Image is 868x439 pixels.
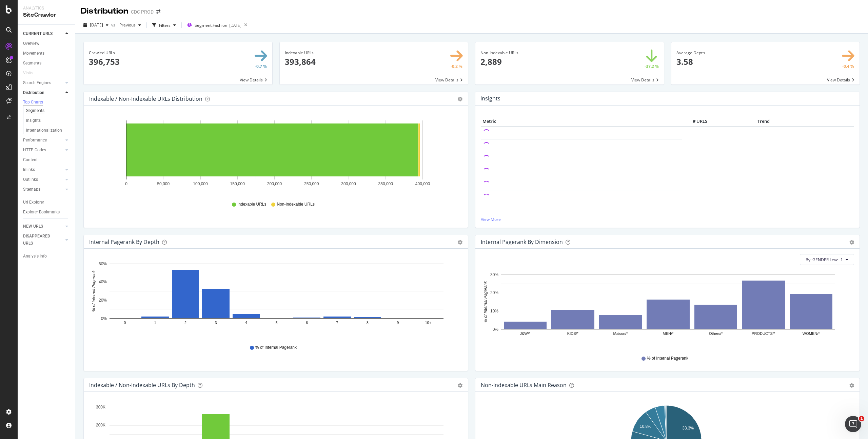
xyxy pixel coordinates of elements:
[150,20,179,31] button: Filters
[23,186,40,193] div: Sitemaps
[483,281,488,323] text: % of Internal Pagerank
[378,182,393,186] text: 350,000
[117,22,136,28] span: Previous
[304,182,319,186] text: 250,000
[23,137,63,144] a: Performance
[367,321,369,325] text: 8
[23,99,43,105] div: Top Charts
[425,321,431,325] text: 10+
[99,298,107,303] text: 20%
[845,416,861,432] iframe: Intercom live chat
[92,270,96,312] text: % of Internal Pagerank
[709,332,723,336] text: Others/*
[23,156,38,164] div: Content
[255,345,297,350] span: % of Internal Pagerank
[23,223,63,230] a: NEW URLS
[23,199,70,206] a: Url Explorer
[458,383,462,388] div: gear
[23,30,53,37] div: CURRENT URLS
[111,22,117,28] span: vs
[613,332,628,336] text: Maison/*
[415,182,430,186] text: 400,000
[23,89,63,96] a: Distribution
[215,321,217,325] text: 3
[157,182,170,186] text: 50,000
[23,233,57,247] div: DISAPPEARED URLS
[159,22,171,28] div: Filters
[23,70,33,77] div: Visits
[277,202,314,207] span: Non-Indexable URLs
[89,116,460,195] svg: A chart.
[23,60,41,67] div: Segments
[96,423,105,428] text: 200K
[23,137,47,144] div: Performance
[23,209,60,216] div: Explorer Bookmarks
[682,116,709,127] th: # URLS
[195,22,227,28] span: Segment: Fashion
[481,238,563,245] div: Internal Pagerank By Dimension
[90,22,103,28] span: 2025 Aug. 15th
[131,8,154,15] div: CDC PROD
[23,50,70,57] a: Movements
[125,182,127,186] text: 0
[245,321,247,325] text: 4
[481,116,682,127] th: Metric
[275,321,277,325] text: 5
[89,238,159,245] div: Internal Pagerank by Depth
[23,253,70,260] a: Analysis Info
[26,117,70,124] a: Insights
[184,20,241,31] button: Segment:Fashion[DATE]
[26,127,70,134] a: Internationalization
[709,116,818,127] th: Trend
[336,321,338,325] text: 7
[237,202,266,207] span: Indexable URLs
[193,182,208,186] text: 100,000
[481,270,852,349] svg: A chart.
[23,166,63,173] a: Inlinks
[89,260,460,338] svg: A chart.
[23,209,70,216] a: Explorer Bookmarks
[23,50,44,57] div: Movements
[803,332,820,336] text: WOMEN/*
[682,426,694,431] text: 33.3%
[640,424,651,429] text: 10.8%
[89,382,195,388] div: Indexable / Non-Indexable URLs by Depth
[849,383,854,388] div: gear
[101,316,107,321] text: 0%
[23,99,70,106] a: Top Charts
[800,254,854,265] button: By: GENDER Level 1
[397,321,399,325] text: 9
[117,20,144,31] button: Previous
[99,262,107,266] text: 60%
[156,9,160,14] div: arrow-right-arrow-left
[23,186,63,193] a: Sitemaps
[859,416,864,421] span: 1
[81,20,111,31] button: [DATE]
[490,291,498,295] text: 20%
[26,127,62,134] div: Internationalization
[23,70,40,77] a: Visits
[23,5,70,11] div: Analytics
[89,95,202,102] div: Indexable / Non-Indexable URLs Distribution
[229,22,241,28] div: [DATE]
[23,89,44,96] div: Distribution
[23,156,70,164] a: Content
[23,60,70,67] a: Segments
[806,257,843,263] span: By: GENDER Level 1
[184,321,186,325] text: 2
[647,356,688,361] span: % of Internal Pagerank
[849,240,854,245] div: gear
[81,5,128,17] div: Distribution
[23,40,39,47] div: Overview
[23,11,70,19] div: SiteCrawler
[481,216,854,222] a: View More
[23,253,47,260] div: Analysis Info
[490,309,498,313] text: 10%
[23,147,46,154] div: HTTP Codes
[493,327,499,332] text: 0%
[306,321,308,325] text: 6
[26,117,41,124] div: Insights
